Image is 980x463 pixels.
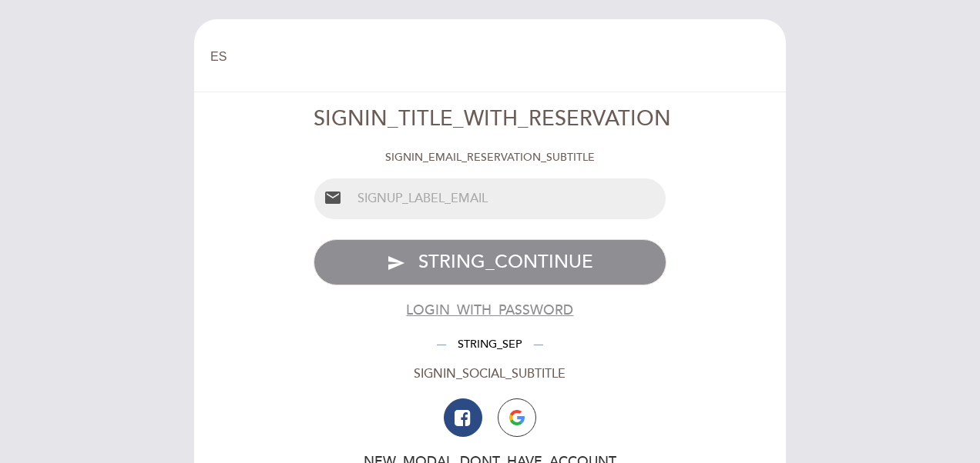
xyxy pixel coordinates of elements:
span: STRING_CONTINUE [418,251,593,273]
i: email [324,188,342,207]
div: SIGNIN_EMAIL_RESERVATION_SUBTITLE [314,150,667,165]
button: LOGIN_WITH_PASSWORD [406,301,573,320]
i: send [387,254,405,272]
span: STRING_SEP [446,338,534,351]
div: SIGNIN_TITLE_WITH_RESERVATION [314,105,667,135]
input: SIGNUP_LABEL_EMAIL [351,178,666,219]
img: icon-google.png [509,410,525,425]
div: SIGNIN_SOCIAL_SUBTITLE [314,365,667,383]
button: send STRING_CONTINUE [314,239,667,285]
